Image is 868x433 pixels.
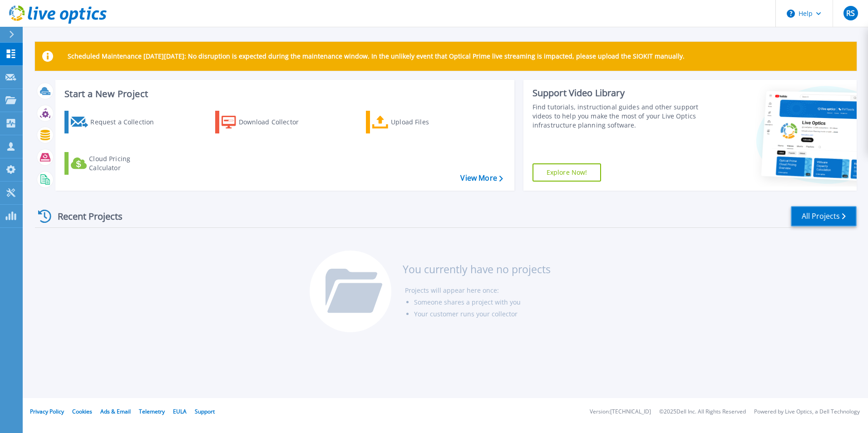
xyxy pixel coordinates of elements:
[403,264,551,274] h3: You currently have no projects
[90,113,163,131] div: Request a Collection
[533,103,702,130] div: Find tutorials, instructional guides and other support videos to help you make the most of your L...
[195,408,215,415] a: Support
[35,205,135,227] div: Recent Projects
[391,113,464,131] div: Upload Files
[72,408,92,415] a: Cookies
[414,308,551,320] li: Your customer runs your collector
[791,206,857,226] a: All Projects
[659,409,746,415] li: © 2025 Dell Inc. All Rights Reserved
[533,87,702,99] div: Support Video Library
[414,296,551,308] li: Someone shares a project with you
[64,152,166,175] a: Cloud Pricing Calculator
[64,89,503,99] h3: Start a New Project
[173,408,187,415] a: EULA
[89,154,162,172] div: Cloud Pricing Calculator
[754,409,860,415] li: Powered by Live Optics, a Dell Technology
[68,53,685,60] p: Scheduled Maintenance [DATE][DATE]: No disruption is expected during the maintenance window. In t...
[30,408,64,415] a: Privacy Policy
[239,113,311,131] div: Download Collector
[366,111,467,133] a: Upload Files
[64,111,166,133] a: Request a Collection
[533,163,602,182] a: Explore Now!
[100,408,131,415] a: Ads & Email
[139,408,165,415] a: Telemetry
[846,10,855,17] span: RS
[405,285,551,296] li: Projects will appear here once:
[215,111,316,133] a: Download Collector
[460,174,503,182] a: View More
[590,409,651,415] li: Version: [TECHNICAL_ID]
